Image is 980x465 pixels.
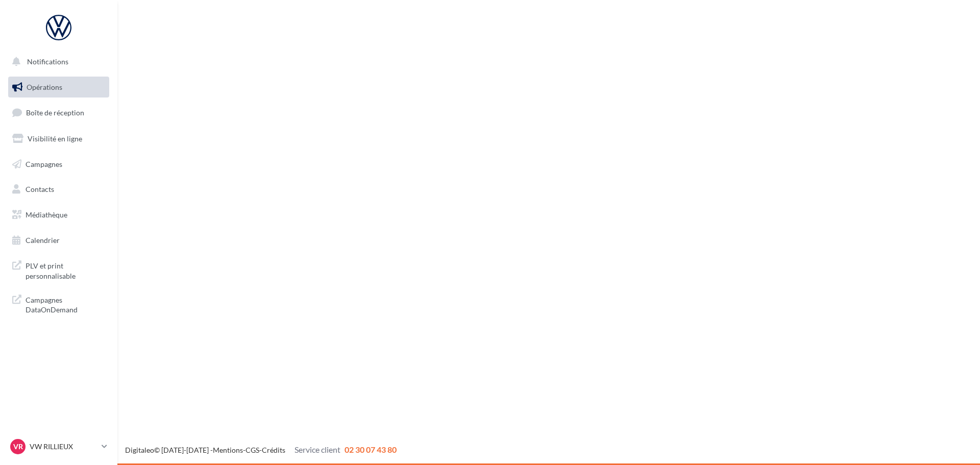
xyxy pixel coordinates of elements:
a: PLV et print personnalisable [6,255,111,285]
span: Calendrier [26,236,60,244]
a: VR VW RILLIEUX [8,437,109,456]
span: 02 30 07 43 80 [345,445,397,454]
p: VW RILLIEUX [30,442,97,452]
span: VR [13,442,23,452]
span: PLV et print personnalisable [26,259,105,281]
a: Calendrier [6,230,111,251]
a: Digitaleo [125,446,154,454]
a: Campagnes [6,154,111,175]
a: Médiathèque [6,204,111,226]
a: Visibilité en ligne [6,128,111,150]
button: Notifications [6,51,107,72]
span: Médiathèque [26,210,67,219]
span: Opérations [27,83,62,91]
span: Service client [295,445,340,454]
a: Contacts [6,179,111,200]
a: Opérations [6,77,111,98]
span: Campagnes DataOnDemand [26,293,105,315]
a: Mentions [213,446,243,454]
a: Campagnes DataOnDemand [6,289,111,319]
span: Boîte de réception [26,108,84,117]
span: Visibilité en ligne [28,134,82,143]
span: Notifications [27,57,68,66]
span: Contacts [26,185,54,193]
a: Crédits [262,446,285,454]
a: CGS [246,446,259,454]
span: Campagnes [26,159,62,168]
a: Boîte de réception [6,102,111,124]
span: © [DATE]-[DATE] - - - [125,446,397,454]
